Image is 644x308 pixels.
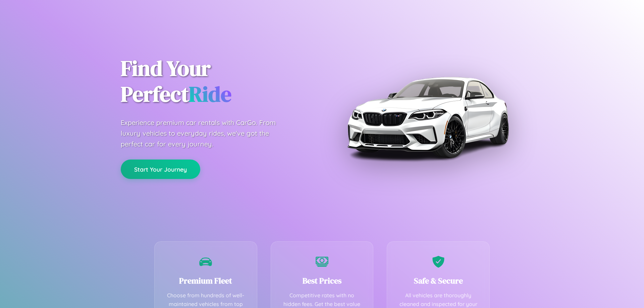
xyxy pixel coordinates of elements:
[397,275,479,286] h3: Safe & Secure
[189,79,231,109] span: Ride
[165,275,247,286] h3: Premium Fleet
[121,160,200,179] button: Start Your Journey
[281,275,363,286] h3: Best Prices
[344,34,512,201] img: Premium BMW car rental vehicle
[121,56,312,107] h1: Find Your Perfect
[121,117,288,149] p: Experience premium car rentals with CarGo. From luxury vehicles to everyday rides, we've got the ...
